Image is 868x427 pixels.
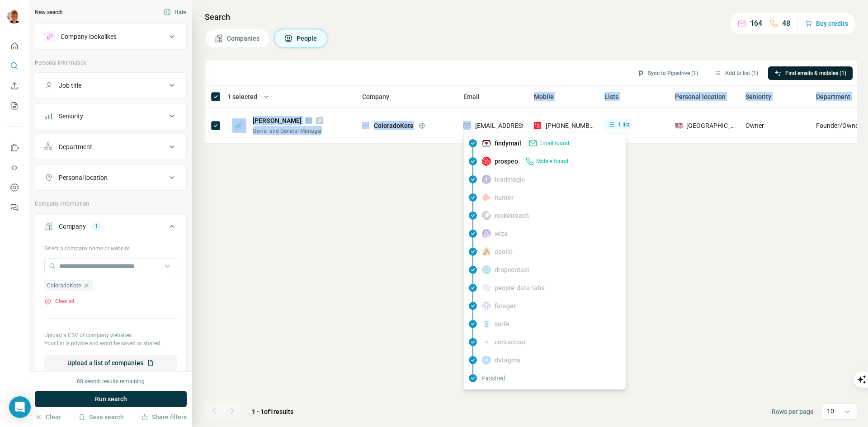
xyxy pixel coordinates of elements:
[495,211,529,220] span: rocketreach
[495,193,514,202] span: hunter
[44,241,177,253] div: Select a company name or website
[374,121,414,130] span: ColoradoKote
[44,297,74,305] button: Clear all
[495,301,516,310] span: forager
[745,92,771,101] span: Seniority
[205,11,857,23] h4: Search
[35,105,186,127] button: Seniority
[816,92,850,101] span: Department
[675,92,726,101] span: Personal location
[47,282,81,290] span: ColoradoKote
[141,413,187,422] button: Share filters
[463,92,480,101] span: Email
[772,407,814,416] span: Rows per page
[252,408,264,415] span: 1 - 1
[35,200,187,208] p: Company information
[495,157,518,166] span: prospeo
[495,139,521,148] span: findymail
[157,5,192,19] button: Hide
[253,116,302,125] span: [PERSON_NAME]
[44,339,177,347] p: Your list is private and won't be saved or shared.
[77,377,145,385] div: 88 search results remaining
[9,396,31,418] div: Open Intercom Messenger
[482,356,491,365] img: provider datagma logo
[35,167,186,188] button: Personal location
[785,69,846,77] span: Find emails & mobiles (1)
[35,59,187,67] p: Personal information
[482,211,491,220] img: provider rocketreach logo
[78,413,124,422] button: Save search
[482,247,491,256] img: provider apollo logo
[534,92,554,101] span: Mobile
[618,121,630,129] span: 1 list
[536,157,568,165] span: Mobile found
[35,8,63,16] div: New search
[7,38,22,54] button: Quick start
[495,265,529,274] span: dropcontact
[264,408,270,415] span: of
[782,18,790,29] p: 48
[495,175,525,184] span: leadmagic
[7,140,22,156] button: Use Surfe on LinkedIn
[59,222,86,231] div: Company
[495,283,544,292] span: people-data-labs
[7,199,22,216] button: Feedback
[297,34,318,43] span: People
[35,413,61,422] button: Clear
[482,319,491,328] img: provider surfe logo
[362,122,369,129] img: Logo of ColoradoKote
[7,179,22,196] button: Dashboard
[482,340,491,344] img: provider contactout logo
[59,173,108,182] div: Personal location
[7,78,22,94] button: Enrich CSV
[227,92,257,101] span: 1 selected
[827,407,834,416] p: 10
[482,175,491,184] img: provider leadmagic logo
[270,408,274,415] span: 1
[35,216,186,241] button: Company1
[475,122,576,129] span: [EMAIL_ADDRESS][DOMAIN_NAME]
[546,122,599,129] span: [PHONE_NUMBER]
[495,319,509,328] span: surfe
[482,265,491,274] img: provider dropcontact logo
[482,157,491,166] img: provider prospeo logo
[35,136,186,158] button: Department
[7,98,22,114] button: My lists
[604,92,618,101] span: Lists
[495,247,513,256] span: apollo
[59,142,92,151] div: Department
[305,117,312,124] img: LinkedIn logo
[539,139,569,147] span: Email found
[631,66,704,80] button: Sync to Pipedrive (1)
[59,112,83,121] div: Seniority
[482,139,491,148] img: provider findymail logo
[252,408,293,415] span: results
[232,118,246,133] img: Avatar
[59,81,81,90] div: Job title
[482,301,491,310] img: provider forager logo
[482,374,505,383] span: Finished
[227,34,260,43] span: Companies
[7,160,22,176] button: Use Surfe API
[7,58,22,74] button: Search
[750,18,762,29] p: 164
[463,121,471,130] img: provider findymail logo
[35,26,186,47] button: Company lookalikes
[35,391,187,407] button: Run search
[61,32,117,41] div: Company lookalikes
[805,17,848,30] button: Buy credits
[44,355,177,371] button: Upload a list of companies
[686,121,735,130] span: [GEOGRAPHIC_DATA]
[495,338,526,347] span: contactout
[745,122,764,129] span: Owner
[95,394,127,404] span: Run search
[44,331,177,339] p: Upload a CSV of company websites.
[482,229,491,238] img: provider wiza logo
[482,283,491,291] img: provider people-data-labs logo
[675,121,683,130] span: 🇺🇸
[495,356,520,365] span: datagma
[482,193,491,201] img: provider hunter logo
[91,222,102,230] div: 1
[362,92,389,101] span: Company
[253,128,322,134] span: Owner and General Manager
